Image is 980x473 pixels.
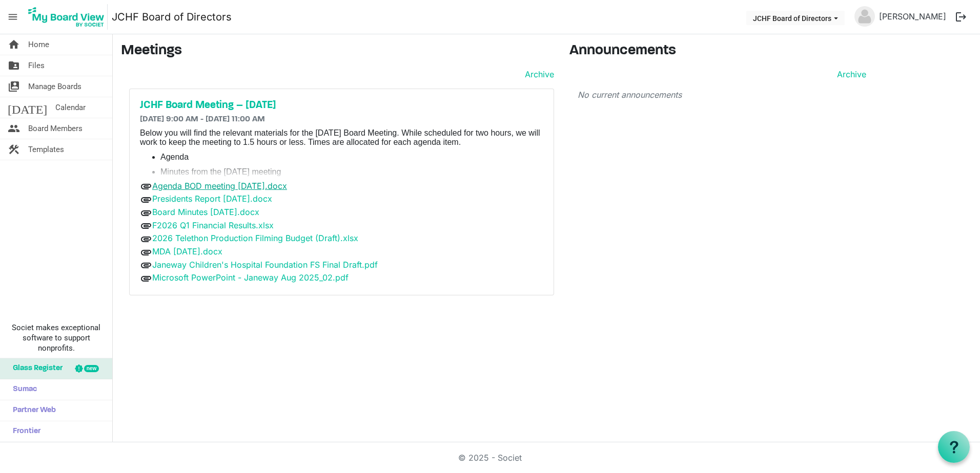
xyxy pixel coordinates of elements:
[28,34,49,55] span: Home
[140,207,152,219] span: attachment
[5,322,108,353] span: Societ makes exceptional software to support nonprofits.
[3,7,23,27] span: menu
[140,220,152,232] span: attachment
[746,11,845,25] button: JCHF Board of Directors dropdownbutton
[578,89,866,101] p: No current announcements
[25,4,112,30] a: My Board View Logo
[152,207,259,217] a: Board Minutes [DATE].docx
[521,68,554,80] a: Archive
[8,358,63,379] span: Glass Register
[121,42,554,60] h3: Meetings
[152,246,222,256] a: MDA [DATE].docx
[28,76,81,97] span: Manage Boards
[152,181,287,191] a: Agenda BOD meeting [DATE].docx
[160,167,543,177] li: Minutes from the [DATE] meeting
[160,153,543,162] li: Agenda
[458,453,522,463] a: © 2025 - Societ
[140,233,152,245] span: attachment
[8,34,20,55] span: home
[152,272,349,283] a: Microsoft PowerPoint - Janeway Aug 2025_02.pdf
[950,6,972,28] button: logout
[8,55,20,76] span: folder_shared
[140,259,152,271] span: attachment
[569,42,874,60] h3: Announcements
[152,220,274,230] a: F2026 Q1 Financial Results.xlsx
[152,233,358,243] a: 2026 Telethon Production Filming Budget (Draft).xlsx
[833,68,866,80] a: Archive
[152,260,378,270] a: Janeway Children's Hospital Foundation FS Final Draft.pdf
[8,76,20,97] span: switch_account
[28,118,83,139] span: Board Members
[8,379,37,400] span: Sumac
[140,128,543,147] p: Below you will find the relevant materials for the [DATE] Board Meeting. While scheduled for two ...
[8,139,20,160] span: construction
[140,272,152,285] span: attachment
[875,6,950,27] a: [PERSON_NAME]
[25,4,108,30] img: My Board View Logo
[112,7,232,27] a: JCHF Board of Directors
[8,97,47,118] span: [DATE]
[8,118,20,139] span: people
[854,6,875,27] img: no-profile-picture.svg
[55,97,86,118] span: Calendar
[28,139,64,160] span: Templates
[28,55,45,76] span: Files
[8,421,40,442] span: Frontier
[152,193,272,204] a: Presidents Report [DATE].docx
[140,180,152,192] span: attachment
[140,193,152,206] span: attachment
[8,400,56,421] span: Partner Web
[140,99,543,112] a: JCHF Board Meeting – [DATE]
[140,246,152,259] span: attachment
[84,365,99,372] div: new
[140,115,543,124] h6: [DATE] 9:00 AM - [DATE] 11:00 AM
